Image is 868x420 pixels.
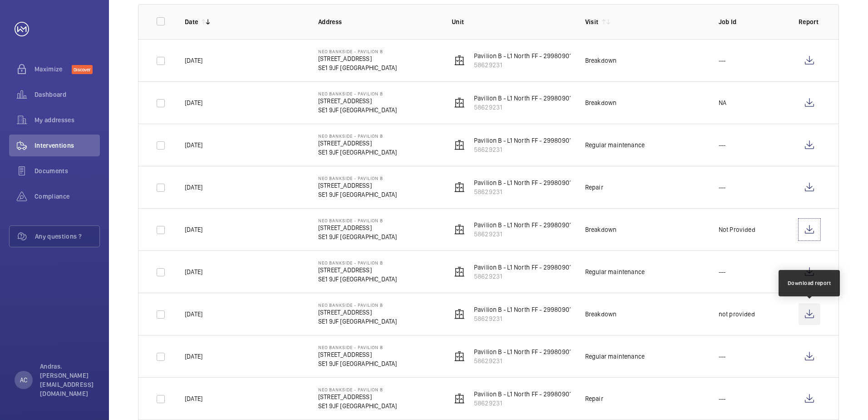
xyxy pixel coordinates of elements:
[585,394,603,403] div: Repair
[72,65,93,74] span: Discover
[318,17,437,26] p: Address
[474,145,576,154] p: 58629231
[185,140,202,150] p: [DATE]
[719,352,726,361] p: ---
[585,183,603,192] div: Repair
[719,183,726,192] p: ---
[474,347,576,356] p: Pavilion B - L1 North FF - 299809012
[474,314,576,323] p: 58629231
[40,362,94,398] p: Andras. [PERSON_NAME][EMAIL_ADDRESS][DOMAIN_NAME]
[35,65,72,74] span: Maximize
[318,260,397,265] p: Neo Bankside - Pavilion B
[474,220,576,230] p: Pavilion B - L1 North FF - 299809012
[185,225,202,234] p: [DATE]
[454,55,465,66] img: elevator.svg
[318,181,397,190] p: [STREET_ADDRESS]
[474,230,576,239] p: 58629231
[318,223,397,232] p: [STREET_ADDRESS]
[474,94,576,103] p: Pavilion B - L1 North FF - 299809012
[318,401,397,410] p: SE1 9JF [GEOGRAPHIC_DATA]
[585,267,645,276] div: Regular maintenance
[35,232,99,241] span: Any questions ?
[318,133,397,139] p: Neo Bankside - Pavilion B
[585,56,617,65] div: Breakdown
[585,225,617,234] div: Breakdown
[585,98,617,107] div: Breakdown
[318,275,397,284] p: SE1 9JF [GEOGRAPHIC_DATA]
[454,182,465,193] img: elevator.svg
[185,183,202,192] p: [DATE]
[719,17,784,26] p: Job Id
[474,263,576,272] p: Pavilion B - L1 North FF - 299809012
[35,141,100,150] span: Interventions
[452,17,571,26] p: Unit
[318,232,397,241] p: SE1 9JF [GEOGRAPHIC_DATA]
[185,98,202,107] p: [DATE]
[454,351,465,362] img: elevator.svg
[318,387,397,392] p: Neo Bankside - Pavilion B
[719,310,755,319] p: not provided
[318,148,397,157] p: SE1 9JF [GEOGRAPHIC_DATA]
[474,390,576,399] p: Pavilion B - L1 North FF - 299809012
[318,175,397,181] p: Neo Bankside - Pavilion B
[318,265,397,275] p: [STREET_ADDRESS]
[454,140,465,150] img: elevator.svg
[585,352,645,361] div: Regular maintenance
[474,399,576,408] p: 58629231
[318,63,397,72] p: SE1 9JF [GEOGRAPHIC_DATA]
[185,352,202,361] p: [DATE]
[719,98,726,107] p: NA
[185,56,202,65] p: [DATE]
[474,60,576,70] p: 58629231
[185,394,202,403] p: [DATE]
[318,96,397,105] p: [STREET_ADDRESS]
[35,192,100,201] span: Compliance
[318,218,397,223] p: Neo Bankside - Pavilion B
[788,279,831,287] div: Download report
[318,317,397,326] p: SE1 9JF [GEOGRAPHIC_DATA]
[454,97,465,108] img: elevator.svg
[318,350,397,359] p: [STREET_ADDRESS]
[318,302,397,308] p: Neo Bankside - Pavilion B
[185,17,198,26] p: Date
[474,305,576,314] p: Pavilion B - L1 North FF - 299809012
[318,345,397,350] p: Neo Bankside - Pavilion B
[719,225,755,234] p: Not Provided
[585,17,599,26] p: Visit
[318,105,397,115] p: SE1 9JF [GEOGRAPHIC_DATA]
[185,310,202,319] p: [DATE]
[318,392,397,401] p: [STREET_ADDRESS]
[474,272,576,281] p: 58629231
[318,308,397,317] p: [STREET_ADDRESS]
[719,394,726,403] p: ---
[454,309,465,320] img: elevator.svg
[20,375,27,385] p: AC
[318,359,397,368] p: SE1 9JF [GEOGRAPHIC_DATA]
[35,90,100,99] span: Dashboard
[318,91,397,96] p: Neo Bankside - Pavilion B
[799,17,820,26] p: Report
[454,266,465,277] img: elevator.svg
[474,103,576,112] p: 58629231
[474,178,576,187] p: Pavilion B - L1 North FF - 299809012
[318,139,397,148] p: [STREET_ADDRESS]
[474,356,576,365] p: 58629231
[318,49,397,54] p: Neo Bankside - Pavilion B
[474,187,576,196] p: 58629231
[474,136,576,145] p: Pavilion B - L1 North FF - 299809012
[719,56,726,65] p: ---
[719,267,726,276] p: ---
[35,166,100,175] span: Documents
[719,140,726,150] p: ---
[318,54,397,63] p: [STREET_ADDRESS]
[454,393,465,404] img: elevator.svg
[454,224,465,235] img: elevator.svg
[318,190,397,199] p: SE1 9JF [GEOGRAPHIC_DATA]
[474,51,576,60] p: Pavilion B - L1 North FF - 299809012
[185,267,202,276] p: [DATE]
[585,310,617,319] div: Breakdown
[585,140,645,150] div: Regular maintenance
[35,115,100,125] span: My addresses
